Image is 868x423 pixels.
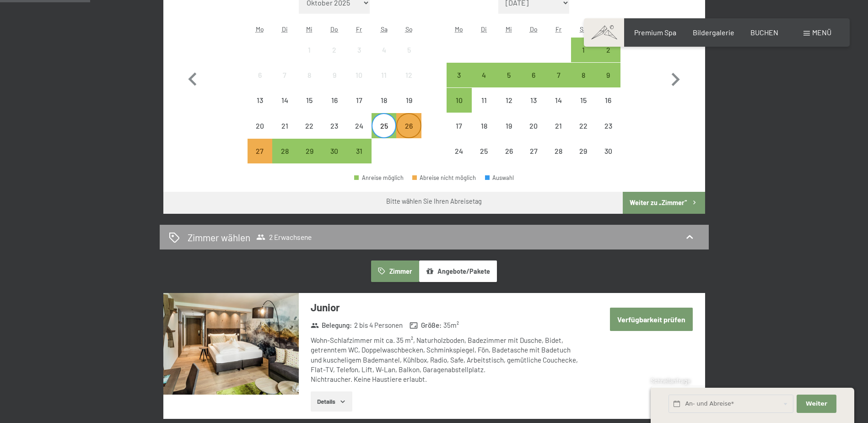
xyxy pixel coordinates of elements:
div: Abreise nicht möglich [297,88,322,113]
div: Abreise nicht möglich [447,139,471,163]
div: Wed Oct 29 2025 [297,139,322,163]
div: 28 [273,147,296,170]
div: Abreise nicht möglich [248,63,272,87]
a: BUCHEN [750,28,778,37]
div: 5 [397,46,420,69]
div: Auswahl [485,175,514,181]
div: Fri Oct 24 2025 [347,113,372,138]
abbr: Mittwoch [506,25,512,33]
div: Wed Nov 05 2025 [496,63,521,87]
div: 4 [473,71,496,94]
div: 13 [522,97,545,119]
div: Fri Nov 14 2025 [546,88,571,113]
div: 14 [273,97,296,119]
div: Abreise nicht möglich [546,113,571,138]
div: Abreise nicht möglich [372,38,396,62]
div: Abreise nicht möglich [447,113,471,138]
div: 31 [348,147,371,170]
div: Tue Nov 25 2025 [472,139,496,163]
div: 22 [298,122,321,145]
div: 16 [323,97,346,119]
div: 1 [298,46,321,69]
abbr: Montag [256,25,264,33]
div: Mon Oct 20 2025 [248,113,272,138]
div: Thu Nov 13 2025 [521,88,546,113]
div: Abreise nicht möglich [472,88,496,113]
div: 2 [597,46,620,69]
button: Weiter [797,395,836,413]
div: Mon Oct 13 2025 [248,88,272,113]
div: Sun Oct 05 2025 [396,38,421,62]
div: 3 [348,46,371,69]
div: Abreise nicht möglich [596,88,620,113]
div: Sat Nov 01 2025 [571,38,596,62]
div: Abreise nicht möglich [546,139,571,163]
div: Sun Oct 12 2025 [396,63,421,87]
div: Thu Oct 02 2025 [322,38,347,62]
div: 7 [547,71,570,94]
button: Zimmer [371,260,419,282]
abbr: Mittwoch [306,25,313,33]
div: 8 [298,71,321,94]
div: 7 [273,71,296,94]
h2: Zimmer wählen [188,231,250,244]
span: 2 bis 4 Personen [354,320,403,330]
div: Sun Oct 19 2025 [396,88,421,113]
abbr: Freitag [356,25,362,33]
div: Wed Oct 08 2025 [297,63,322,87]
abbr: Dienstag [282,25,288,33]
span: 2 Erwachsene [256,233,312,242]
div: 12 [397,71,420,94]
div: 22 [572,122,595,145]
div: Abreise nicht möglich [272,63,297,87]
div: 26 [397,122,420,145]
h3: Junior [311,300,583,315]
div: Abreise nicht möglich [248,113,272,138]
div: Mon Nov 24 2025 [447,139,471,163]
div: Abreise nicht möglich [297,38,322,62]
div: Abreise nicht möglich [412,175,476,181]
div: 20 [248,122,271,145]
div: Abreise nicht möglich [396,88,421,113]
div: Abreise nicht möglich [496,139,521,163]
div: 11 [473,97,496,119]
div: Abreise nicht möglich [496,88,521,113]
div: Abreise möglich [571,38,596,62]
div: Abreise möglich [546,63,571,87]
div: Sat Nov 22 2025 [571,113,596,138]
div: Tue Nov 04 2025 [472,63,496,87]
div: Mon Oct 27 2025 [248,139,272,163]
div: 23 [597,122,620,145]
div: 21 [547,122,570,145]
div: Sun Nov 16 2025 [596,88,620,113]
div: Fri Nov 28 2025 [546,139,571,163]
div: Abreise nicht möglich [248,88,272,113]
div: 6 [248,71,271,94]
div: Abreise nicht möglich, da die Mindestaufenthaltsdauer nicht erfüllt wird [248,139,272,163]
div: Tue Oct 14 2025 [272,88,297,113]
div: Tue Oct 21 2025 [272,113,297,138]
button: Weiter zu „Zimmer“ [623,192,705,214]
div: Abreise nicht möglich [546,88,571,113]
div: 10 [447,97,470,119]
div: 13 [248,97,271,119]
div: Sat Oct 11 2025 [372,63,396,87]
div: Abreise nicht möglich [272,113,297,138]
div: Bitte wählen Sie Ihren Abreisetag [386,197,482,206]
div: 14 [547,97,570,119]
div: 1 [572,46,595,69]
button: Verfügbarkeit prüfen [610,308,693,331]
div: Abreise nicht möglich [322,113,347,138]
div: Abreise nicht möglich [571,139,596,163]
span: Menü [812,28,831,37]
div: 27 [248,147,271,170]
div: Abreise nicht möglich [596,113,620,138]
div: 24 [348,122,371,145]
div: 4 [372,46,395,69]
div: Wohn-Schlafzimmer mit ca. 35 m², Naturholzboden, Badezimmer mit Dusche, Bidet, getrenntem WC, Dop... [311,336,583,384]
div: Fri Nov 07 2025 [546,63,571,87]
a: Bildergalerie [693,28,734,37]
div: Abreise möglich [372,113,396,138]
div: Abreise möglich [596,63,620,87]
abbr: Donnerstag [330,25,338,33]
